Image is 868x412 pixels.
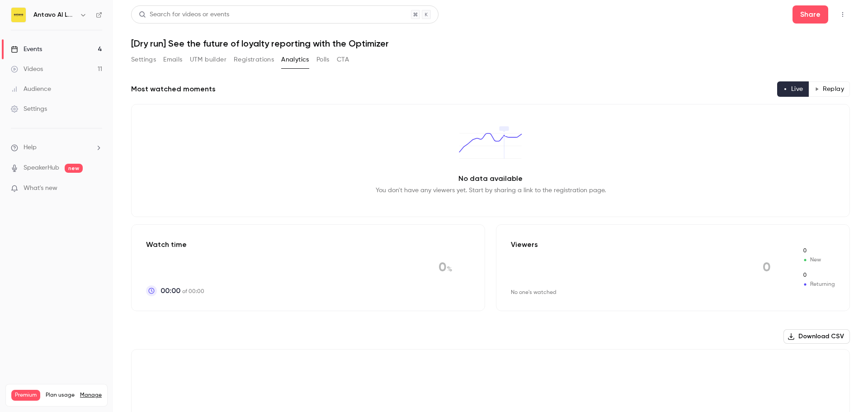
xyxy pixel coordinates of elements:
[809,81,850,97] button: Replay
[281,52,309,67] button: Analytics
[131,52,156,67] button: Settings
[11,143,102,152] li: help-dropdown-opener
[777,81,809,97] button: Live
[783,329,850,344] button: Download CSV
[131,38,850,49] h1: [Dry run] See the future of loyalty reporting with the Optimizer
[33,10,76,19] h6: Antavo AI Loyalty Cloud
[24,143,37,152] span: Help
[65,164,83,173] span: new
[163,52,182,67] button: Emails
[160,285,204,296] p: of 00:00
[511,289,557,296] div: No one's watched
[793,5,828,24] button: Share
[24,184,57,193] span: What's new
[458,173,523,184] p: No data available
[11,8,26,22] img: Antavo AI Loyalty Cloud
[802,256,835,264] span: New
[139,10,229,19] div: Search for videos or events
[11,390,40,401] span: Premium
[802,271,835,279] span: Returning
[131,84,216,95] h2: Most watched moments
[234,52,274,67] button: Registrations
[46,392,75,399] span: Plan usage
[190,52,226,67] button: UTM builder
[316,52,330,67] button: Polls
[80,392,102,399] a: Manage
[337,52,349,67] button: CTA
[802,280,835,289] span: Returning
[376,186,606,195] p: You don't have any viewers yet. Start by sharing a link to the registration page.
[146,239,204,250] p: Watch time
[802,247,835,255] span: New
[160,285,180,296] span: 00:00
[11,45,42,54] div: Events
[11,85,51,94] div: Audience
[11,104,47,114] div: Settings
[11,65,43,74] div: Videos
[24,163,59,173] a: SpeakerHub
[91,185,102,193] iframe: Noticeable Trigger
[511,239,538,250] p: Viewers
